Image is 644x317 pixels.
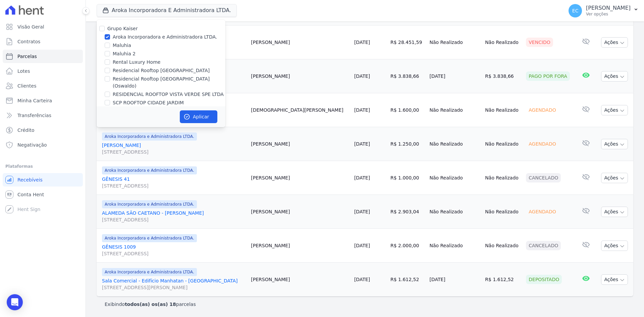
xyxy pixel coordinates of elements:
[102,133,197,141] span: Aroka Incorporadora e Administradora LTDA.
[563,1,644,20] button: EC [PERSON_NAME] Ver opções
[482,93,523,127] td: Não Realizado
[248,161,352,195] td: [PERSON_NAME]
[427,93,482,127] td: Não Realizado
[3,79,83,93] a: Clientes
[482,229,523,263] td: Não Realizado
[526,275,562,284] div: Depositado
[427,195,482,229] td: Não Realizado
[601,37,628,48] button: Ações
[113,91,224,98] label: RESIDENCIAL ROOFTOP VISTA VERDE SPE LTDA
[102,250,246,257] span: [STREET_ADDRESS]
[17,112,51,119] span: Transferências
[17,38,40,45] span: Contratos
[586,11,631,17] p: Ver opções
[102,166,197,174] span: Aroka Incorporadora e Administradora LTDA.
[102,142,246,155] a: [PERSON_NAME][STREET_ADDRESS]
[17,23,44,30] span: Visão Geral
[105,301,196,308] p: Exibindo parcelas
[3,138,83,152] a: Negativação
[354,209,370,214] a: [DATE]
[113,50,136,57] label: Maluhia 2
[526,105,558,115] div: Agendado
[102,182,246,189] span: [STREET_ADDRESS]
[248,127,352,161] td: [PERSON_NAME]
[586,5,631,11] p: [PERSON_NAME]
[526,139,558,149] div: Agendado
[248,59,352,93] td: [PERSON_NAME]
[102,234,197,242] span: Aroka Incorporadora e Administradora LTDA.
[113,59,160,66] label: Rental Luxury Home
[354,175,370,180] a: [DATE]
[388,127,427,161] td: R$ 1.250,00
[3,94,83,107] a: Minha Carteira
[427,25,482,59] td: Não Realizado
[248,263,352,297] td: [PERSON_NAME]
[388,229,427,263] td: R$ 2.000,00
[3,20,83,34] a: Visão Geral
[388,263,427,297] td: R$ 1.612,52
[526,207,558,216] div: Agendado
[388,25,427,59] td: R$ 28.451,59
[427,263,482,297] td: [DATE]
[102,210,246,223] a: ALAMEDA SÃO CAETANO - [PERSON_NAME][STREET_ADDRESS]
[113,99,184,106] label: SCP ROOFTOP CIDADE JARDIM
[388,93,427,127] td: R$ 1.600,00
[3,64,83,78] a: Lotes
[526,241,561,250] div: Cancelado
[125,302,176,307] b: todos(as) os(as) 18
[17,176,43,183] span: Recebíveis
[113,67,210,74] label: Residencial Rooftop [GEOGRAPHIC_DATA]
[354,40,370,45] a: [DATE]
[482,161,523,195] td: Não Realizado
[17,142,47,148] span: Negativação
[388,195,427,229] td: R$ 2.903,04
[248,93,352,127] td: [DEMOGRAPHIC_DATA][PERSON_NAME]
[102,176,246,189] a: GÊNESIS 41[STREET_ADDRESS]
[248,229,352,263] td: [PERSON_NAME]
[7,294,23,310] div: Open Intercom Messenger
[482,263,523,297] td: R$ 1.612,52
[482,127,523,161] td: Não Realizado
[601,207,628,217] button: Ações
[526,173,561,182] div: Cancelado
[113,34,217,41] label: Aroka Incorporadora e Administradora LTDA.
[17,191,44,198] span: Conta Hent
[102,277,246,291] a: Sala Comercial - Edifício Manhatan - [GEOGRAPHIC_DATA][STREET_ADDRESS][PERSON_NAME]
[3,50,83,63] a: Parcelas
[482,59,523,93] td: R$ 3.838,66
[102,149,246,155] span: [STREET_ADDRESS]
[102,244,246,257] a: GÊNESIS 1009[STREET_ADDRESS]
[601,173,628,183] button: Ações
[17,53,37,60] span: Parcelas
[601,241,628,251] button: Ações
[427,229,482,263] td: Não Realizado
[354,73,370,79] a: [DATE]
[17,68,30,74] span: Lotes
[572,8,579,13] span: EC
[17,127,35,134] span: Crédito
[113,75,225,90] label: Residencial Rooftop [GEOGRAPHIC_DATA] (Oswaldo)
[102,268,197,276] span: Aroka Incorporadora e Administradora LTDA.
[3,109,83,122] a: Transferências
[113,42,131,49] label: Maluhia
[427,59,482,93] td: [DATE]
[482,25,523,59] td: Não Realizado
[427,127,482,161] td: Não Realizado
[354,107,370,113] a: [DATE]
[102,284,246,291] span: [STREET_ADDRESS][PERSON_NAME]
[388,161,427,195] td: R$ 1.000,00
[601,71,628,82] button: Ações
[248,25,352,59] td: [PERSON_NAME]
[354,277,370,282] a: [DATE]
[3,123,83,137] a: Crédito
[388,59,427,93] td: R$ 3.838,66
[180,110,217,123] button: Aplicar
[601,274,628,285] button: Ações
[601,105,628,115] button: Ações
[482,195,523,229] td: Não Realizado
[5,162,80,170] div: Plataformas
[17,97,52,104] span: Minha Carteira
[3,173,83,187] a: Recebíveis
[248,195,352,229] td: [PERSON_NAME]
[97,4,237,17] button: Aroka Incorporadora E Administradora LTDA.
